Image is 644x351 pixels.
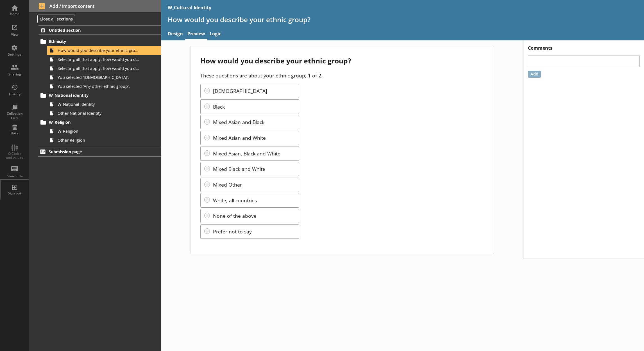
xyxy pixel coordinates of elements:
[41,118,161,145] li: W_ReligionW_ReligionOther Religion
[5,92,24,97] div: History
[49,149,138,154] span: Submission page
[5,174,24,178] div: Shortcuts
[38,91,161,100] a: W_National identity
[47,73,161,82] a: You selected '[DEMOGRAPHIC_DATA]'.
[58,102,140,107] span: W_National Identity
[37,15,75,23] button: Close all sections
[29,25,161,144] li: Untitled sectionEthnicityHow would you describe your ethnic group?Selecting all that apply, how w...
[58,84,140,89] span: You selected 'Any other ethnic group'.
[47,64,161,73] a: Selecting all that apply, how would you describe your ethnic group?
[5,191,24,196] div: Sign out
[5,72,24,77] div: Sharing
[523,40,644,51] h1: Comments
[38,147,161,157] a: Submission page
[47,100,161,109] a: W_National Identity
[39,3,152,9] span: Add / import content
[58,75,140,80] span: You selected '[DEMOGRAPHIC_DATA]'.
[5,12,24,16] div: Home
[47,46,161,55] a: How would you describe your ethnic group?
[58,57,140,62] span: Selecting all that apply, how would you describe your ethnic group?
[168,15,637,24] h1: How would you describe your ethnic group?
[58,137,140,143] span: Other Religion
[49,120,138,125] span: W_Religion
[58,66,140,71] span: Selecting all that apply, how would you describe your ethnic group?
[41,91,161,118] li: W_National identityW_National IdentityOther National Identity
[185,28,207,40] a: Preview
[5,32,24,37] div: View
[49,93,138,98] span: W_National identity
[200,56,484,65] div: How would you describe your ethnic group?
[47,136,161,145] a: Other Religion
[200,72,484,79] p: These questions are about your ethnic group, 1 of 2.
[49,27,138,33] span: Untitled section
[58,111,140,116] span: Other National Identity
[5,131,24,136] div: Data
[168,4,211,11] div: W_Cultural Identity
[41,37,161,91] li: EthnicityHow would you describe your ethnic group?Selecting all that apply, how would you describ...
[47,127,161,136] a: W_Religion
[47,55,161,64] a: Selecting all that apply, how would you describe your ethnic group?
[207,28,223,40] a: Logic
[58,129,140,134] span: W_Religion
[47,82,161,91] a: You selected 'Any other ethnic group'.
[47,109,161,118] a: Other National Identity
[5,52,24,57] div: Settings
[5,111,24,120] div: Collection Lists
[38,25,161,35] a: Untitled section
[38,118,161,127] a: W_Religion
[38,37,161,46] a: Ethnicity
[165,28,185,40] a: Design
[49,39,138,44] span: Ethnicity
[58,48,140,53] span: How would you describe your ethnic group?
